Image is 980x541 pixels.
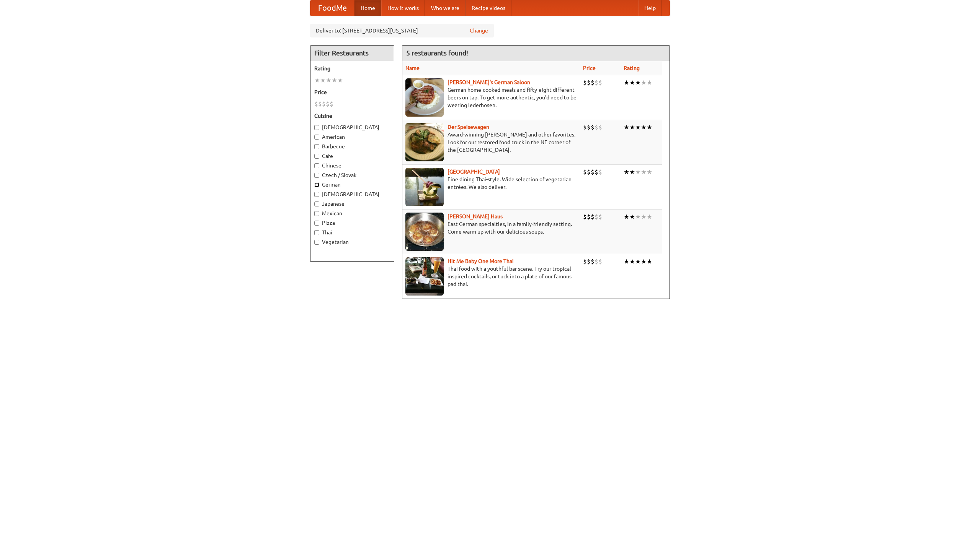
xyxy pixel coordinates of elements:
label: Mexican [314,210,390,217]
li: ★ [635,257,641,266]
label: [DEMOGRAPHIC_DATA] [314,190,390,198]
label: [DEMOGRAPHIC_DATA] [314,123,390,131]
li: ★ [629,168,635,176]
a: Name [405,65,420,71]
li: ★ [326,76,332,84]
label: Thai [314,229,390,236]
li: $ [587,123,591,132]
li: $ [591,213,595,221]
li: ★ [635,168,641,176]
p: German home-cooked meals and fifty-eight different beers on tap. To get more authentic, you'd nee... [405,86,577,109]
li: $ [583,257,587,266]
img: esthers.jpg [405,78,444,117]
li: $ [591,257,595,266]
li: ★ [629,123,635,132]
li: ★ [635,213,641,221]
label: Cafe [314,152,390,160]
input: Mexican [314,211,319,216]
li: $ [598,123,602,132]
img: speisewagen.jpg [405,123,444,161]
h5: Price [314,88,390,96]
li: $ [591,78,595,87]
li: $ [591,123,595,132]
ng-pluralize: 5 restaurants found! [406,49,468,57]
a: Recipe videos [465,0,511,16]
li: $ [598,257,602,266]
a: [GEOGRAPHIC_DATA] [448,169,500,175]
li: $ [583,168,587,176]
li: $ [330,100,333,108]
li: ★ [624,213,629,221]
li: ★ [314,76,320,84]
li: ★ [647,257,652,266]
li: $ [583,78,587,87]
li: ★ [647,168,652,176]
li: $ [314,100,318,108]
li: $ [326,100,330,108]
input: [DEMOGRAPHIC_DATA] [314,125,319,130]
a: FoodMe [310,0,354,16]
img: babythai.jpg [405,257,444,296]
li: $ [322,100,326,108]
label: Chinese [314,162,390,169]
p: East German specialties, in a family-friendly setting. Come warm up with our delicious soups. [405,220,577,236]
a: Rating [624,65,640,71]
img: satay.jpg [405,168,444,206]
input: Japanese [314,201,319,206]
li: ★ [624,123,629,132]
li: ★ [647,213,652,221]
a: [PERSON_NAME]'s German Saloon [448,79,530,85]
input: Barbecue [314,144,319,149]
a: [PERSON_NAME] Haus [448,213,503,219]
li: ★ [647,123,652,132]
li: ★ [641,78,647,87]
a: Change [470,27,488,34]
input: [DEMOGRAPHIC_DATA] [314,192,319,197]
a: Home [354,0,381,16]
a: Who we are [425,0,465,16]
li: ★ [641,123,647,132]
a: Hit Me Baby One More Thai [448,258,514,264]
input: Chinese [314,163,319,168]
img: kohlhaus.jpg [405,213,444,251]
li: $ [587,213,591,221]
li: ★ [629,213,635,221]
input: Vegetarian [314,240,319,245]
li: $ [587,257,591,266]
li: $ [587,78,591,87]
h5: Rating [314,65,390,72]
li: ★ [337,76,343,84]
li: $ [598,213,602,221]
li: ★ [635,78,641,87]
label: Vegetarian [314,238,390,246]
li: $ [598,168,602,176]
label: Czech / Slovak [314,171,390,179]
input: Cafe [314,154,319,159]
a: Price [583,65,596,71]
input: Czech / Slovak [314,173,319,178]
li: ★ [629,257,635,266]
div: Deliver to: [STREET_ADDRESS][US_STATE] [310,24,494,37]
li: ★ [332,76,337,84]
label: German [314,181,390,188]
label: Barbecue [314,143,390,150]
li: $ [318,100,322,108]
input: American [314,135,319,140]
h4: Filter Restaurants [310,45,394,61]
li: ★ [641,213,647,221]
h5: Cuisine [314,112,390,120]
li: $ [583,123,587,132]
li: ★ [624,257,629,266]
li: ★ [624,78,629,87]
input: Thai [314,230,319,235]
p: Thai food with a youthful bar scene. Try our tropical inspired cocktails, or tuck into a plate of... [405,265,577,288]
li: ★ [635,123,641,132]
label: Japanese [314,200,390,208]
a: Der Speisewagen [448,124,489,130]
li: $ [591,168,595,176]
li: $ [587,168,591,176]
label: Pizza [314,219,390,227]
